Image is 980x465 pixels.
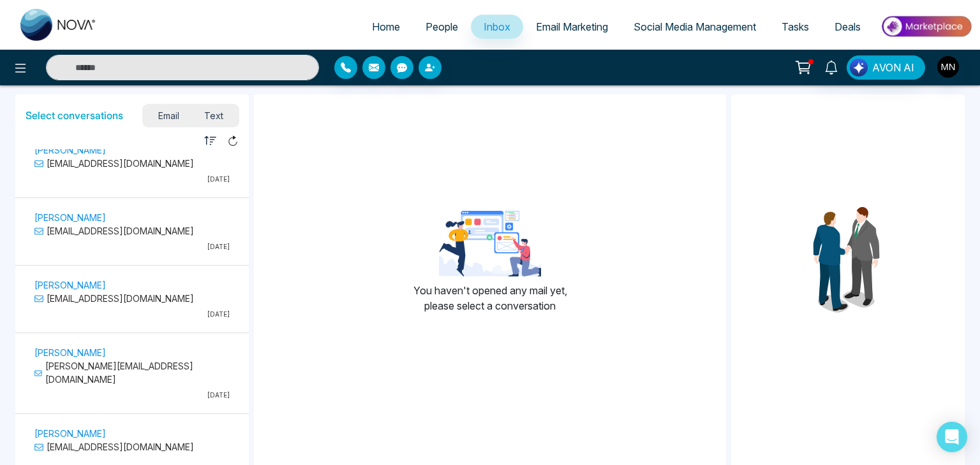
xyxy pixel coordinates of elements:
[937,422,967,452] div: Open Intercom Messenger
[34,292,230,305] p: [EMAIL_ADDRESS][DOMAIN_NAME]
[192,107,237,124] span: Text
[34,175,230,184] p: [DATE]
[850,59,868,76] img: Lead Flow
[523,15,621,39] a: Email Marketing
[880,12,972,41] img: Market-place.gif
[484,20,510,33] span: Inbox
[835,20,861,33] span: Deals
[769,15,822,39] a: Tasks
[413,15,471,39] a: People
[34,157,230,170] p: [EMAIL_ADDRESS][DOMAIN_NAME]
[34,310,230,319] p: [DATE]
[359,15,413,39] a: Home
[536,20,608,33] span: Email Marketing
[426,20,458,33] span: People
[34,242,230,252] p: [DATE]
[34,440,230,454] p: [EMAIL_ADDRESS][DOMAIN_NAME]
[471,15,523,39] a: Inbox
[26,110,123,122] h5: Select conversations
[34,224,230,238] p: [EMAIL_ADDRESS][DOMAIN_NAME]
[782,20,809,33] span: Tasks
[937,56,959,78] img: User Avatar
[20,9,97,41] img: Nova CRM Logo
[34,427,230,440] p: [PERSON_NAME]
[872,60,914,75] span: AVON AI
[822,15,873,39] a: Deals
[34,390,230,400] p: [DATE]
[34,143,230,157] p: [PERSON_NAME]
[34,211,230,224] p: [PERSON_NAME]
[34,359,230,386] p: [PERSON_NAME][EMAIL_ADDRESS][DOMAIN_NAME]
[413,283,567,313] p: You haven't opened any mail yet, please select a conversation
[621,15,769,39] a: Social Media Management
[439,211,541,276] img: landing-page-for-google-ads-3.png
[634,20,756,33] span: Social Media Management
[34,278,230,292] p: [PERSON_NAME]
[34,346,230,359] p: [PERSON_NAME]
[372,20,400,33] span: Home
[847,55,925,80] button: AVON AI
[145,107,192,124] span: Email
